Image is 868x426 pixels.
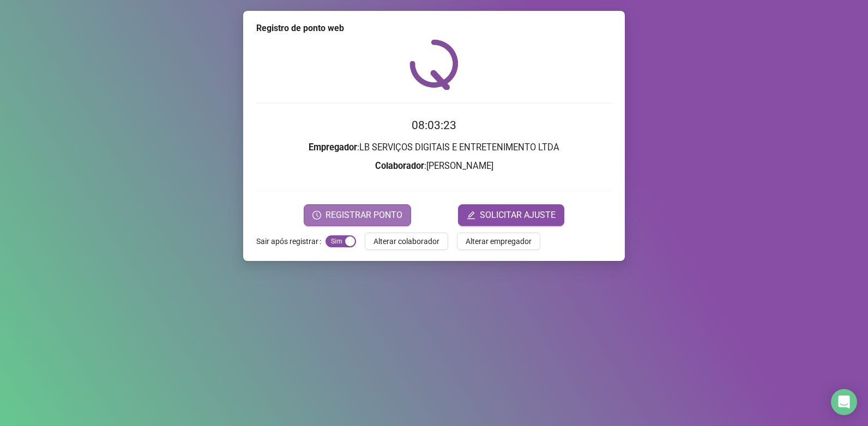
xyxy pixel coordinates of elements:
[458,204,564,226] button: editSOLICITAR AJUSTE
[256,159,612,173] h3: : [PERSON_NAME]
[467,211,475,220] span: edit
[412,119,456,132] time: 08:03:23
[457,233,540,250] button: Alterar empregador
[409,39,459,90] img: QRPoint
[375,161,424,171] strong: Colaborador
[466,235,532,247] span: Alterar empregador
[256,22,612,35] div: Registro de ponto web
[256,233,325,250] label: Sair após registrar
[365,233,448,250] button: Alterar colaborador
[325,209,402,222] span: REGISTRAR PONTO
[309,142,357,153] strong: Empregador
[373,235,439,247] span: Alterar colaborador
[831,389,857,415] div: Open Intercom Messenger
[480,209,556,222] span: SOLICITAR AJUSTE
[256,141,612,155] h3: : LB SERVIÇOS DIGITAIS E ENTRETENIMENTO LTDA
[304,204,411,226] button: REGISTRAR PONTO
[312,211,321,220] span: clock-circle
